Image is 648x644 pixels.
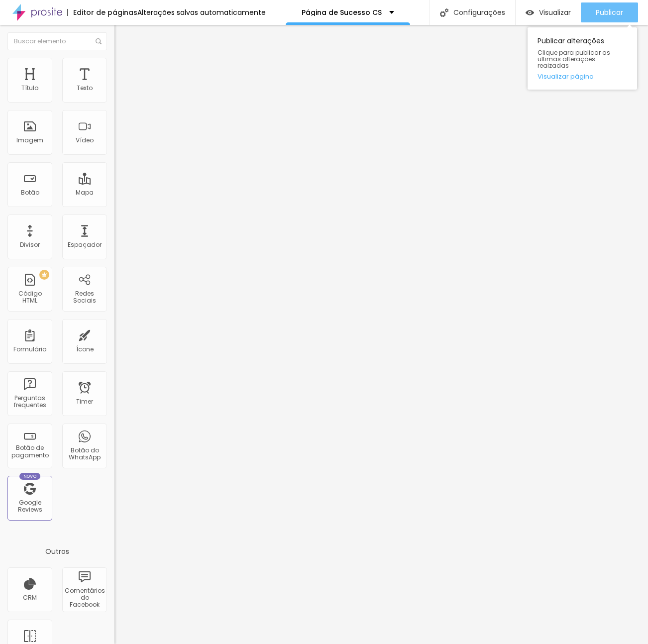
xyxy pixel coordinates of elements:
div: Título [21,85,38,92]
iframe: Editor [114,25,648,644]
div: Publicar alterações [528,27,637,90]
div: Botão [21,189,39,196]
div: Editor de páginas [67,9,137,16]
div: Google Reviews [10,499,49,514]
a: Visualizar página [538,73,627,80]
div: Divisor [20,241,40,248]
div: Perguntas frequentes [10,395,49,409]
div: CRM [23,594,37,601]
div: Ícone [76,346,94,353]
span: Clique para publicar as ultimas alterações reaizadas [538,49,627,69]
div: Texto [77,85,93,92]
div: Formulário [13,346,46,353]
input: Buscar elemento [7,32,107,50]
div: Alterações salvas automaticamente [137,9,266,16]
p: Página de Sucesso CS [302,9,382,16]
div: Código HTML [10,290,49,305]
img: view-1.svg [526,8,534,17]
button: Publicar [581,2,638,22]
img: Icone [440,8,448,17]
div: Mapa [76,189,94,196]
div: Botão do WhatsApp [65,447,104,461]
img: Icone [96,38,102,44]
span: Publicar [596,8,623,16]
div: Botão de pagamento [10,444,49,459]
button: Visualizar [516,2,581,22]
div: Vídeo [76,137,94,144]
div: Espaçador [68,241,102,248]
div: Comentários do Facebook [65,587,104,609]
div: Redes Sociais [65,290,104,305]
div: Imagem [16,137,43,144]
span: Visualizar [539,8,571,16]
div: Timer [76,398,93,405]
div: Novo [19,473,41,480]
